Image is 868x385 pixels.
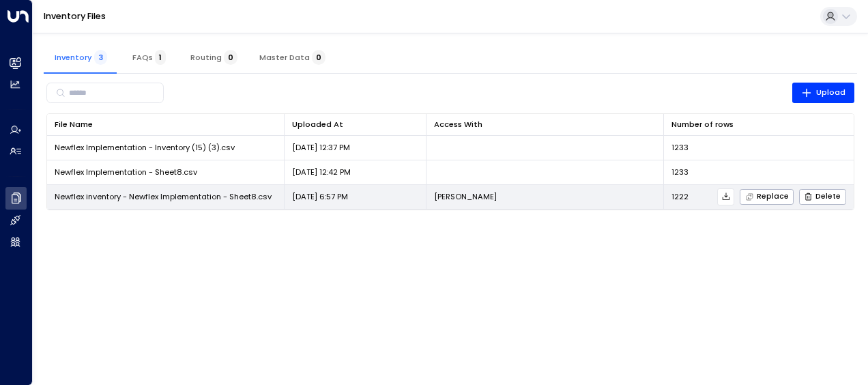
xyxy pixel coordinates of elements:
[671,118,734,131] div: Number of rows
[745,192,789,201] span: Replace
[671,191,689,202] span: 1222
[671,142,689,153] span: 1233
[292,142,350,153] p: [DATE] 12:37 PM
[671,118,846,131] div: Number of rows
[94,50,107,65] span: 3
[55,167,197,177] span: Newflex Implementation - Sheet8.csv
[55,53,107,62] span: Inventory
[55,118,93,131] div: File Name
[434,191,497,202] p: [PERSON_NAME]
[292,191,348,202] p: [DATE] 6:57 PM
[55,142,235,153] span: Newflex Implementation - Inventory (15) (3).csv
[224,50,237,65] span: 0
[44,10,106,22] a: Inventory Files
[55,191,272,202] span: Newflex inventory - Newflex Implementation - Sheet8.csv
[434,118,655,131] div: Access With
[671,167,689,177] span: 1233
[801,86,845,100] span: Upload
[132,53,166,62] span: FAQs
[740,189,794,204] button: Replace
[55,118,276,131] div: File Name
[259,53,325,62] span: Master Data
[799,189,846,204] button: Delete
[190,53,237,62] span: Routing
[292,167,351,177] p: [DATE] 12:42 PM
[292,118,418,131] div: Uploaded At
[292,118,343,131] div: Uploaded At
[155,50,166,65] span: 1
[792,83,854,102] button: Upload
[312,50,325,65] span: 0
[804,192,841,201] span: Delete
